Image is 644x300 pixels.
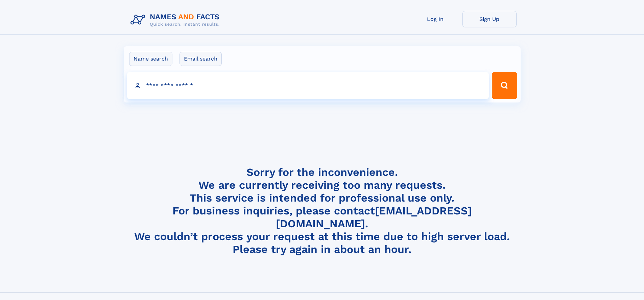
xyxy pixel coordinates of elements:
[128,166,517,256] h4: Sorry for the inconvenience. We are currently receiving too many requests. This service is intend...
[127,72,489,99] input: search input
[492,72,517,99] button: Search Button
[276,204,472,230] a: [EMAIL_ADDRESS][DOMAIN_NAME]
[180,52,222,66] label: Email search
[129,52,172,66] label: Name search
[128,11,225,29] img: Logo Names and Facts
[462,11,517,27] a: Sign Up
[408,11,462,27] a: Log In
